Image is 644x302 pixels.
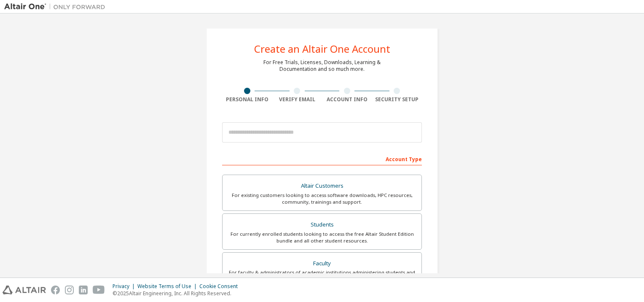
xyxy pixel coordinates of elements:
[93,286,105,294] img: youtube.svg
[3,286,46,294] img: altair_logo.svg
[113,290,243,297] p: © 2025 Altair Engineering, Inc. All Rights Reserved.
[228,231,416,244] div: For currently enrolled students looking to access the free Altair Student Edition bundle and all ...
[372,96,422,103] div: Security Setup
[228,269,416,283] div: For faculty & administrators of academic institutions administering students and accessing softwa...
[228,219,416,231] div: Students
[222,152,422,165] div: Account Type
[228,180,416,192] div: Altair Customers
[222,96,272,103] div: Personal Info
[79,286,88,294] img: linkedin.svg
[228,258,416,270] div: Faculty
[51,286,60,294] img: facebook.svg
[322,96,372,103] div: Account Info
[137,283,199,290] div: Website Terms of Use
[272,96,322,103] div: Verify Email
[4,3,110,11] img: Altair One
[113,283,137,290] div: Privacy
[65,286,74,294] img: instagram.svg
[254,44,390,54] div: Create an Altair One Account
[263,59,381,73] div: For Free Trials, Licenses, Downloads, Learning & Documentation and so much more.
[228,192,416,205] div: For existing customers looking to access software downloads, HPC resources, community, trainings ...
[199,283,243,290] div: Cookie Consent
